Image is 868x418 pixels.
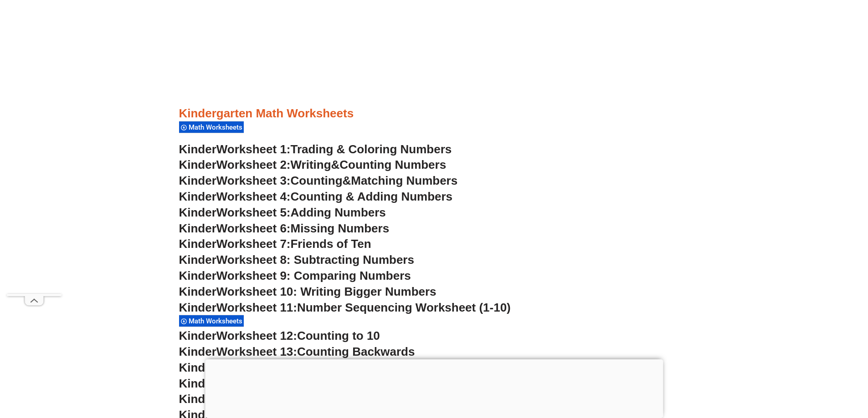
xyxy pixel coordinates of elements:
span: Worksheet 12: [216,329,297,342]
a: KinderWorksheet 4:Counting & Adding Numbers [179,190,453,203]
span: Worksheet 10: Writing Bigger Numbers [216,285,437,298]
span: Kinder [179,158,216,171]
a: KinderWorksheet 1:Trading & Coloring Numbers [179,142,452,156]
span: Worksheet 4: [216,190,291,203]
span: Kinder [179,392,216,406]
span: Worksheet 1: [216,142,291,156]
a: KinderWorksheet 3:Counting&Matching Numbers [179,174,458,187]
span: Counting to 10 [297,329,380,342]
span: Counting Backwards [297,345,415,358]
span: Counting Numbers [339,158,446,171]
span: Worksheet 9: Comparing Numbers [216,269,411,282]
span: Kinder [179,377,216,390]
iframe: Advertisement [205,359,663,416]
span: Kinder [179,206,216,219]
div: Math Worksheets [179,121,244,133]
a: KinderWorksheet 10: Writing Bigger Numbers [179,285,437,298]
span: Worksheet 5: [216,206,291,219]
span: Kinder [179,329,216,342]
iframe: Advertisement [7,21,62,294]
span: Writing [291,158,331,171]
div: Math Worksheets [179,315,244,327]
span: Worksheet 11: [216,301,297,314]
span: Counting [291,174,343,187]
span: Kinder [179,269,216,282]
span: Worksheet 6: [216,222,291,235]
a: KinderWorksheet 2:Writing&Counting Numbers [179,158,447,171]
h3: Kindergarten Math Worksheets [179,106,689,121]
span: Worksheet 13: [216,345,297,358]
span: Worksheet 7: [216,237,291,251]
span: Adding Numbers [291,206,386,219]
span: Kinder [179,222,216,235]
a: KinderWorksheet 8: Subtracting Numbers [179,253,414,267]
a: KinderWorksheet 6:Missing Numbers [179,222,390,235]
span: Kinder [179,301,216,314]
span: Matching Numbers [351,174,457,187]
span: Kinder [179,285,216,298]
span: Number Sequencing Worksheet (1-10) [297,301,511,314]
span: Missing Numbers [291,222,390,235]
a: KinderWorksheet 5:Adding Numbers [179,206,386,219]
span: Trading & Coloring Numbers [291,142,452,156]
a: KinderWorksheet 7:Friends of Ten [179,237,371,251]
span: Worksheet 8: Subtracting Numbers [216,253,414,267]
a: KinderWorksheet 9: Comparing Numbers [179,269,411,282]
span: Kinder [179,361,216,374]
span: Worksheet 3: [216,174,291,187]
span: Kinder [179,345,216,358]
span: Worksheet 2: [216,158,291,171]
span: Friends of Ten [291,237,371,251]
span: Kinder [179,174,216,187]
span: Counting & Adding Numbers [291,190,453,203]
span: Kinder [179,190,216,203]
span: Math Worksheets [189,123,245,131]
iframe: Chat Widget [716,315,868,418]
span: Math Worksheets [189,317,245,325]
span: Kinder [179,253,216,267]
span: Kinder [179,237,216,251]
span: Kinder [179,142,216,156]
